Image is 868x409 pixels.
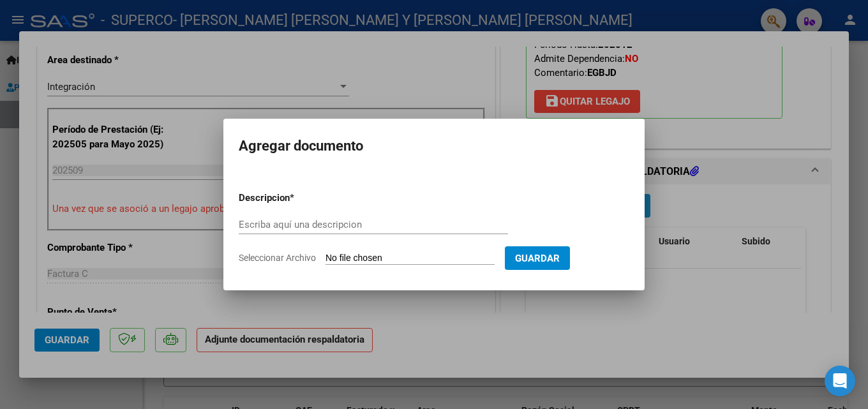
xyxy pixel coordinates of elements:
[239,191,356,205] p: Descripcion
[515,253,560,264] span: Guardar
[239,253,316,263] span: Seleccionar Archivo
[825,366,855,396] div: Open Intercom Messenger
[239,134,629,158] h2: Agregar documento
[505,246,570,270] button: Guardar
